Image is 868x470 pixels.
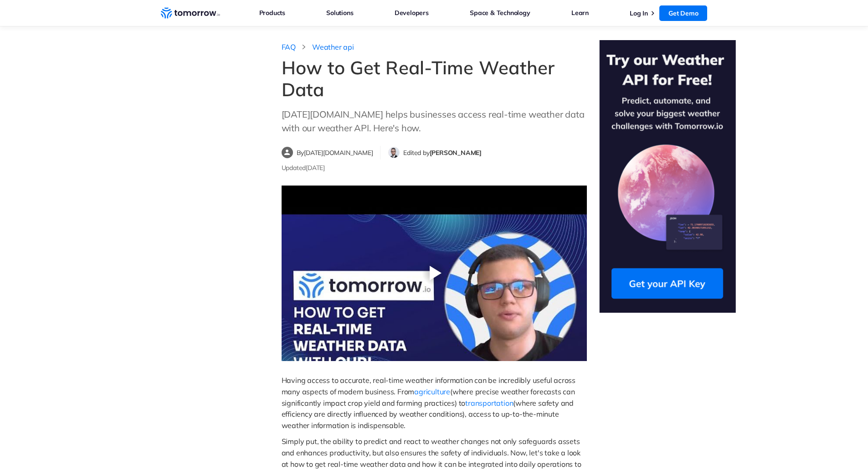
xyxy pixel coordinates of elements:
span: (where safety and efficiency are directly influenced by weather conditions), access to up-to-the-... [282,398,575,430]
span: (where precise weather forecasts can significantly impact crop yield and farming practices) to [282,387,577,408]
a: Learn [571,7,589,19]
a: Products [259,7,285,19]
a: FAQ [282,42,296,52]
span: [DATE][DOMAIN_NAME] [304,149,373,157]
img: Filip Dimkovski [389,147,399,158]
span: Edited by [403,149,482,157]
a: Home link [161,6,220,20]
span: By [297,149,373,157]
span: Having access to accurate, real-time weather information can be incredibly useful across many asp... [282,376,577,396]
nav: breadcrumb [282,40,587,52]
a: Space & Technology [470,7,530,19]
a: Weather api [312,42,354,52]
a: transportation [465,398,513,408]
span: [PERSON_NAME] [430,149,482,157]
h1: How to Get Real-Time Weather Data [282,57,587,100]
p: [DATE][DOMAIN_NAME] helps businesses access real-time weather data with our weather API. Here's how. [282,108,587,135]
span: Updated [DATE] [282,164,325,172]
a: agriculture [414,387,450,396]
img: Try Our Weather API for Free [599,40,736,313]
a: Get Demo [659,5,707,21]
a: Log In [630,9,648,17]
a: Solutions [326,7,353,19]
a: Developers [395,7,429,19]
